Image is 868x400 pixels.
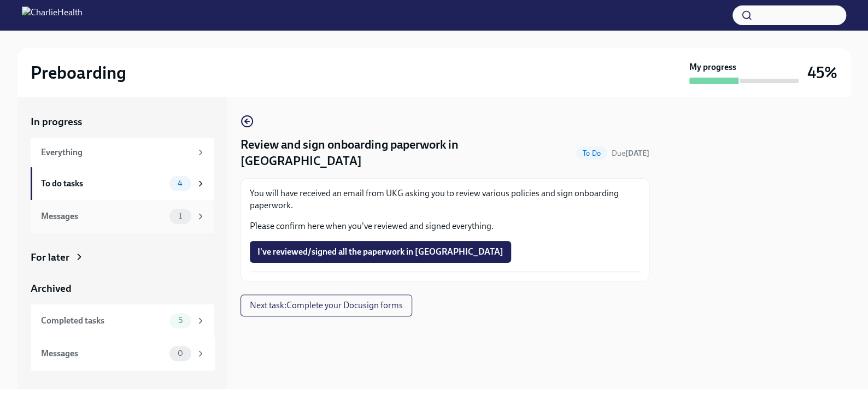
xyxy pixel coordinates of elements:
div: For later [31,250,69,264]
span: 5 [172,316,189,325]
a: Everything [31,138,214,167]
button: Next task:Complete your Docusign forms [241,295,412,316]
span: Due [612,149,649,158]
a: To do tasks4 [31,167,214,200]
a: Archived [31,281,214,296]
span: 0 [171,349,190,357]
p: You will have received an email from UKG asking you to review various policies and sign onboardin... [250,187,640,211]
a: In progress [31,115,214,129]
a: Messages0 [31,337,214,370]
span: 1 [172,212,189,220]
a: Completed tasks5 [31,304,214,337]
span: October 10th, 2025 09:00 [612,148,649,158]
a: Messages1 [31,200,214,233]
span: Next task : Complete your Docusign forms [250,300,403,311]
strong: [DATE] [625,149,649,158]
span: 4 [171,179,189,187]
span: I've reviewed/signed all the paperwork in [GEOGRAPHIC_DATA] [257,246,503,257]
div: Everything [41,146,191,158]
div: Messages [41,210,165,222]
button: I've reviewed/signed all the paperwork in [GEOGRAPHIC_DATA] [250,241,511,263]
div: Completed tasks [41,315,165,327]
h3: 45% [807,63,837,83]
img: CharlieHealth [22,7,83,24]
div: Messages [41,348,165,360]
h2: Preboarding [31,62,126,84]
p: Please confirm here when you've reviewed and signed everything. [250,220,640,232]
strong: My progress [689,61,736,73]
span: To Do [576,149,607,157]
div: To do tasks [41,178,165,190]
a: For later [31,250,214,264]
h4: Review and sign onboarding paperwork in [GEOGRAPHIC_DATA] [241,137,572,169]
